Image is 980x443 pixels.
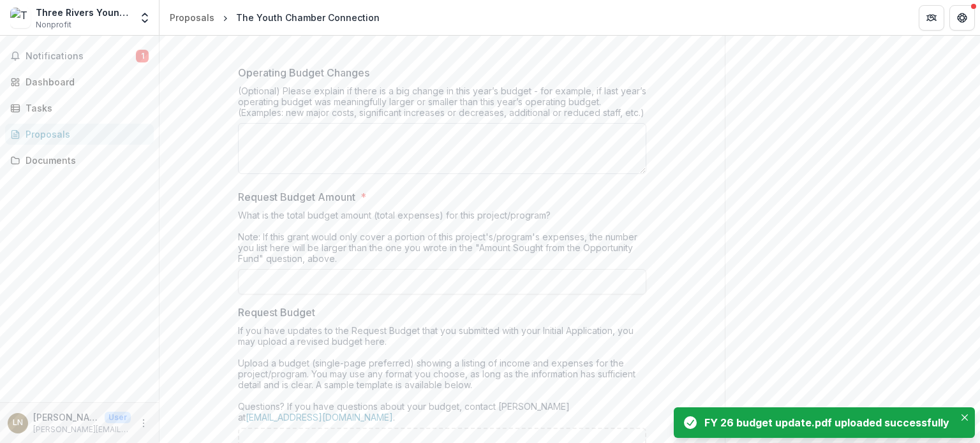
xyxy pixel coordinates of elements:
[26,101,144,115] div: Tasks
[238,210,646,269] div: What is the total budget amount (total expenses) for this project/program? Note: If this grant wo...
[170,11,214,24] div: Proposals
[13,419,23,427] div: Lindsey Nova
[33,424,131,435] p: [PERSON_NAME][EMAIL_ADDRESS][DOMAIN_NAME]
[669,402,980,443] div: Notifications-bottom-right
[26,51,136,62] span: Notifications
[246,412,393,423] a: [EMAIL_ADDRESS][DOMAIN_NAME]
[33,410,100,424] p: [PERSON_NAME]
[26,127,144,141] div: Proposals
[704,415,949,430] div: FY 26 budget update.pdf uploaded successfully
[238,65,369,80] p: Operating Budget Changes
[5,46,154,66] button: Notifications1
[236,11,380,24] div: The Youth Chamber Connection
[5,124,154,145] a: Proposals
[957,410,972,425] button: Close
[10,8,31,28] img: Three Rivers Young Peoples Orchestras
[165,8,219,27] a: Proposals
[26,154,144,167] div: Documents
[5,71,154,92] a: Dashboard
[26,75,144,89] div: Dashboard
[5,98,154,119] a: Tasks
[165,8,385,27] nav: breadcrumb
[238,305,315,320] p: Request Budget
[238,85,646,123] div: (Optional) Please explain if there is a big change in this year’s budget - for example, if last y...
[238,325,646,428] div: If you have updates to the Request Budget that you submitted with your Initial Application, you m...
[36,19,71,31] span: Nonprofit
[5,150,154,171] a: Documents
[949,5,975,31] button: Get Help
[919,5,944,31] button: Partners
[36,6,131,19] div: Three Rivers Young Peoples Orchestras
[238,189,355,205] p: Request Budget Amount
[136,50,149,62] span: 1
[136,5,154,31] button: Open entity switcher
[136,416,151,431] button: More
[105,412,131,423] p: User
